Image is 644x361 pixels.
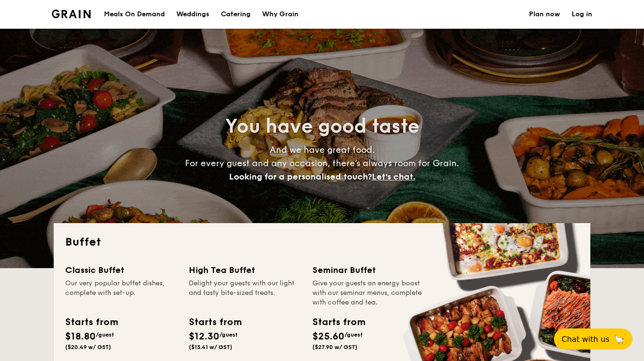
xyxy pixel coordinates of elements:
span: /guest [345,331,363,338]
div: Give your guests an energy boost with our seminar menus, complete with coffee and tea. [312,279,425,307]
div: Delight your guests with our light and tasty bite-sized treats. [189,279,301,307]
span: 🦙 [613,334,625,345]
span: And we have great food. For every guest and any occasion, there’s always room for Grain. [185,145,459,182]
h2: Buffet [65,235,579,250]
span: ($20.49 w/ GST) [65,344,111,350]
div: Starts from [189,315,241,329]
span: /guest [96,331,114,338]
div: High Tea Buffet [189,263,301,277]
span: You have good taste [225,115,419,138]
div: Seminar Buffet [312,263,425,277]
div: Starts from [312,315,365,329]
span: $18.80 [65,331,96,342]
span: $25.60 [312,331,345,342]
button: Chat with us🦙 [554,328,632,350]
span: Chat with us [562,335,609,344]
div: Classic Buffet [65,263,177,277]
span: Let's chat. [372,171,415,182]
span: $12.30 [189,331,219,342]
span: ($27.90 w/ GST) [312,344,357,350]
div: Starts from [65,315,117,329]
a: Logotype [52,10,91,18]
span: /guest [219,331,238,338]
span: ($13.41 w/ GST) [189,344,232,350]
span: Looking for a personalised touch? [229,171,372,182]
div: Our very popular buffet dishes, complete with set-up. [65,279,177,307]
img: Grain [52,10,91,18]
